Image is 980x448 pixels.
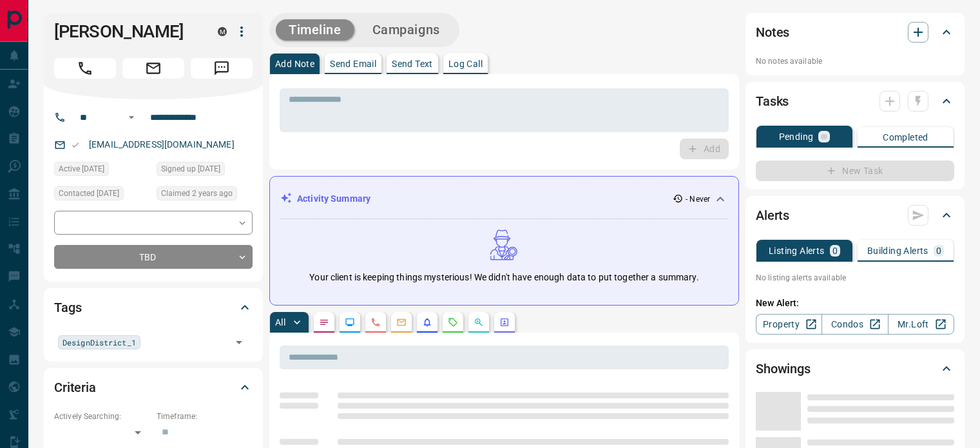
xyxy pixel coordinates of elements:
[370,317,381,327] svg: Calls
[756,205,789,226] h2: Alerts
[122,58,184,79] span: Email
[867,246,928,255] p: Building Alerts
[392,59,433,68] p: Send Text
[756,22,789,43] h2: Notes
[821,314,888,335] a: Condos
[756,358,811,379] h2: Showings
[756,314,822,335] a: Property
[779,132,814,141] p: Pending
[275,318,285,327] p: All
[330,59,376,68] p: Send Email
[309,271,698,284] p: Your client is keeping things mysterious! We didn't have enough data to put together a summary.
[161,187,233,200] span: Claimed 2 years ago
[54,297,81,318] h2: Tags
[157,162,253,180] div: Wed Jan 11 2023
[54,245,253,269] div: TBD
[448,59,483,68] p: Log Call
[276,19,354,41] button: Timeline
[54,162,150,180] div: Wed Jan 11 2023
[230,333,248,351] button: Open
[54,411,150,422] p: Actively Searching:
[89,139,235,150] a: [EMAIL_ADDRESS][DOMAIN_NAME]
[319,317,329,327] svg: Notes
[71,141,80,150] svg: Email Valid
[756,353,954,384] div: Showings
[499,317,510,327] svg: Agent Actions
[396,317,407,327] svg: Emails
[218,27,227,36] div: mrloft.ca
[345,317,355,327] svg: Lead Browsing Activity
[297,192,370,206] p: Activity Summary
[832,246,838,255] p: 0
[62,336,136,349] span: DesignDistrict_1
[59,162,104,175] span: Active [DATE]
[54,292,253,323] div: Tags
[124,110,139,125] button: Open
[157,186,253,204] div: Sun Jan 15 2023
[157,411,253,422] p: Timeframe:
[756,55,954,67] p: No notes available
[936,246,941,255] p: 0
[280,187,728,211] div: Activity Summary- Never
[756,17,954,48] div: Notes
[756,200,954,231] div: Alerts
[54,377,96,398] h2: Criteria
[191,58,253,79] span: Message
[756,86,954,117] div: Tasks
[883,133,928,142] p: Completed
[161,162,220,175] span: Signed up [DATE]
[686,193,710,205] p: - Never
[769,246,825,255] p: Listing Alerts
[756,91,789,112] h2: Tasks
[59,187,119,200] span: Contacted [DATE]
[275,59,314,68] p: Add Note
[422,317,432,327] svg: Listing Alerts
[474,317,484,327] svg: Opportunities
[360,19,453,41] button: Campaigns
[756,272,954,284] p: No listing alerts available
[448,317,458,327] svg: Requests
[54,58,116,79] span: Call
[756,297,954,310] p: New Alert:
[54,372,253,403] div: Criteria
[54,21,198,42] h1: [PERSON_NAME]
[54,186,150,204] div: Tue Jan 17 2023
[888,314,954,335] a: Mr.Loft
